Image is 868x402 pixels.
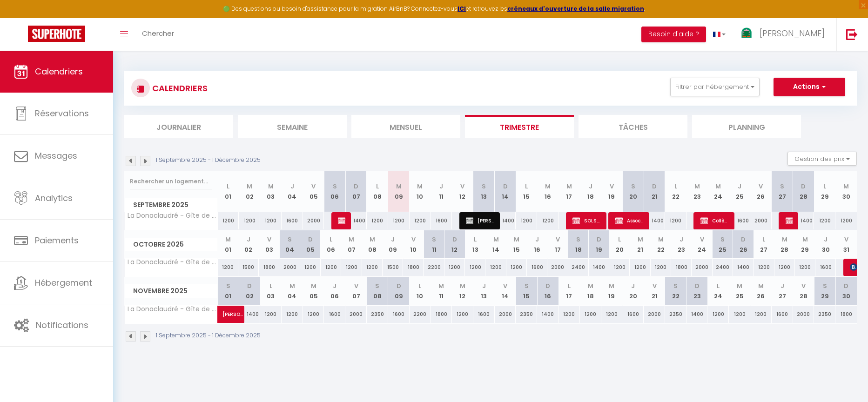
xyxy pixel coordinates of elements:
[707,277,729,305] th: 24
[324,277,345,305] th: 06
[36,319,88,331] span: Notifications
[466,212,494,229] span: [PERSON_NAME]
[527,259,547,276] div: 1600
[717,281,720,290] abbr: L
[609,230,630,259] th: 20
[391,235,395,244] abbr: J
[367,277,388,305] th: 08
[142,28,174,38] span: Chercher
[410,277,431,305] th: 10
[225,235,231,244] abbr: M
[741,235,746,244] abbr: D
[622,171,644,212] th: 20
[715,182,721,191] abbr: M
[473,306,495,323] div: 1600
[126,306,219,313] span: La Donaclaudré - Gîte de groupe en pleine nature, idéal pour tous vos séjours !
[438,281,444,290] abbr: M
[367,306,388,323] div: 2350
[370,235,375,244] abbr: M
[354,281,358,290] abbr: V
[644,306,665,323] div: 2000
[537,277,558,305] th: 16
[729,171,750,212] th: 25
[367,171,388,212] th: 08
[801,182,806,191] abbr: D
[503,281,507,290] abbr: V
[750,212,772,229] div: 2000
[694,182,700,191] abbr: M
[424,259,444,276] div: 2200
[609,259,630,276] div: 1200
[482,281,486,290] abbr: J
[239,171,260,212] th: 02
[125,198,217,212] span: Septembre 2025
[238,230,259,259] th: 02
[218,171,239,212] th: 01
[630,259,650,276] div: 1200
[239,277,260,305] th: 02
[597,235,601,244] abbr: D
[802,235,808,244] abbr: M
[814,212,835,229] div: 1200
[774,259,795,276] div: 1200
[458,5,466,13] a: ICI
[465,259,485,276] div: 1200
[410,171,431,212] th: 10
[547,230,568,259] th: 17
[156,156,261,165] p: 1 Septembre 2025 - 1 Décembre 2025
[260,306,282,323] div: 1200
[300,259,321,276] div: 1200
[506,230,527,259] th: 15
[665,212,686,229] div: 1200
[525,182,528,191] abbr: L
[388,277,410,305] th: 09
[795,259,815,276] div: 1200
[568,281,571,290] abbr: L
[580,277,601,305] th: 18
[473,277,495,305] th: 13
[507,5,644,13] a: créneaux d'ouverture de la salle migration
[644,212,665,229] div: 1400
[707,171,729,212] th: 24
[311,182,316,191] abbr: V
[282,212,303,229] div: 1600
[388,171,410,212] th: 09
[226,281,230,290] abbr: S
[227,182,229,191] abbr: L
[375,281,379,290] abbr: S
[572,212,601,229] span: SOLSTYCE [PERSON_NAME]
[303,306,324,323] div: 1200
[750,171,772,212] th: 26
[545,281,550,290] abbr: D
[835,277,857,305] th: 30
[750,277,772,305] th: 26
[383,259,403,276] div: 1500
[692,230,712,259] th: 24
[345,171,367,212] th: 07
[260,212,282,229] div: 1200
[516,277,537,305] th: 15
[125,284,217,298] span: Novembre 2025
[238,115,347,138] li: Semaine
[341,259,362,276] div: 1200
[452,235,457,244] abbr: D
[303,171,324,212] th: 05
[762,235,765,244] abbr: L
[485,259,506,276] div: 1200
[671,230,692,259] th: 23
[558,277,580,305] th: 17
[388,212,410,229] div: 1200
[537,171,558,212] th: 16
[835,212,857,229] div: 1200
[516,306,537,323] div: 2350
[311,281,316,290] abbr: M
[733,230,754,259] th: 26
[303,212,324,229] div: 2000
[545,182,551,191] abbr: M
[516,171,537,212] th: 15
[836,230,857,259] th: 31
[774,230,795,259] th: 28
[537,212,558,229] div: 1200
[324,306,345,323] div: 1600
